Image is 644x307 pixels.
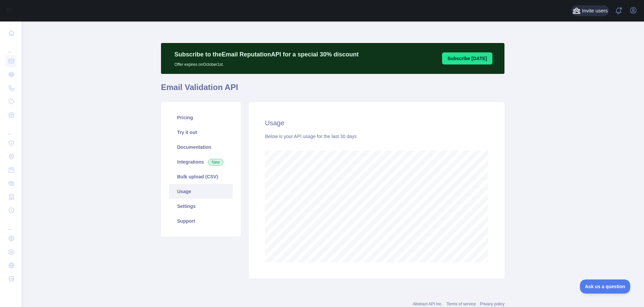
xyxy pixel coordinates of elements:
[161,82,504,98] h1: Email Validation API
[442,52,492,64] button: Subscribe [DATE]
[5,40,16,54] div: ...
[5,122,16,136] div: ...
[169,110,233,125] a: Pricing
[571,5,609,16] button: Invite users
[413,302,443,306] a: Abstract API Inc.
[582,7,608,15] span: Invite users
[580,279,631,294] iframe: Toggle Customer Support
[208,159,223,166] span: New
[174,59,359,67] p: Offer expires on October 1st.
[169,199,233,214] a: Settings
[265,118,488,128] h2: Usage
[5,218,16,231] div: ...
[169,155,233,169] a: Integrations New
[169,140,233,155] a: Documentation
[169,184,233,199] a: Usage
[169,214,233,228] a: Support
[480,302,504,306] a: Privacy policy
[265,133,488,140] div: Below is your API usage for the last 30 days
[169,125,233,140] a: Try it out
[446,302,476,306] a: Terms of service
[174,50,359,59] p: Subscribe to the Email Reputation API for a special 30 % discount
[169,169,233,184] a: Bulk upload (CSV)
